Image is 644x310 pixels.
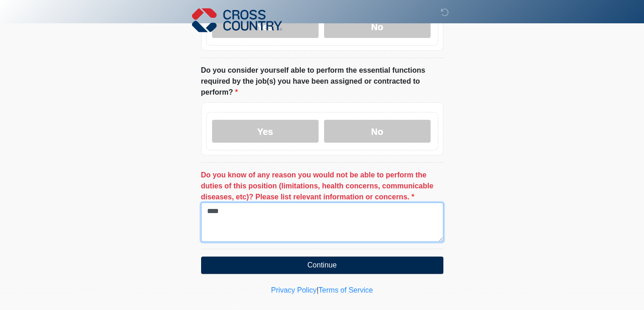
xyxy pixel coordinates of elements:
a: Privacy Policy [271,286,317,294]
a: | [317,286,319,294]
button: Continue [201,257,443,274]
label: Do you know of any reason you would not be able to perform the duties of this position (limitatio... [201,170,443,203]
label: No [324,120,431,143]
label: Do you consider yourself able to perform the essential functions required by the job(s) you have ... [201,65,443,98]
img: Cross Country Logo [192,7,282,33]
label: Yes [212,120,319,143]
a: Terms of Service [319,286,373,294]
